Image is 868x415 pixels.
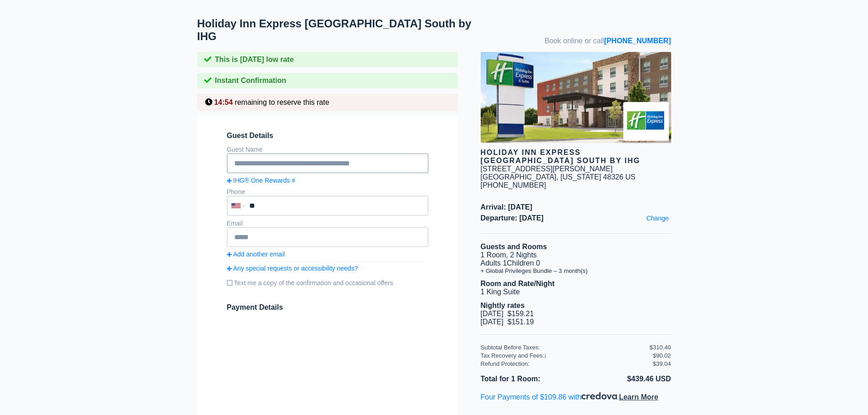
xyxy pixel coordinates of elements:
span: Departure: [DATE] [481,214,671,222]
img: Brand logo for Holiday Inn Express Auburn Hills South by IHG [623,102,669,141]
li: 1 King Suite [481,288,671,296]
div: [STREET_ADDRESS][PERSON_NAME] [481,165,613,173]
b: Guests and Rooms [481,243,547,251]
div: $90.02 [653,352,671,359]
div: Instant Confirmation [197,73,458,88]
a: Change [644,212,671,224]
div: Subtotal Before Taxes: [481,344,650,351]
a: Four Payments of $109.86 with.Learn More [481,393,658,401]
a: Add another email [227,251,428,258]
span: 14:54 [214,98,233,106]
span: remaining to reserve this rate [235,98,329,106]
div: [PHONE_NUMBER] [481,181,671,190]
span: [DATE] $151.19 [481,318,534,326]
label: Phone [227,188,245,195]
span: Book online or call [544,37,671,45]
span: US [626,173,636,181]
div: Holiday Inn Express [GEOGRAPHIC_DATA] South by IHG [481,149,671,165]
a: IHG® One Rewards # [227,177,428,184]
div: United States: +1 [228,197,247,215]
span: Children 0 [507,259,540,267]
span: Payment Details [227,303,283,311]
li: Adults 1 [481,259,671,267]
a: [PHONE_NUMBER] [604,37,671,45]
span: 48326 [603,173,624,181]
li: Total for 1 Room: [481,373,576,385]
span: Learn More [619,393,658,401]
span: [DATE] $159.21 [481,310,534,318]
b: Room and Rate/Night [481,280,555,287]
li: $439.46 USD [576,373,671,385]
label: Guest Name [227,146,263,153]
li: 1 Room, 2 Nights [481,251,671,259]
div: This is [DATE] low rate [197,52,458,67]
a: Any special requests or accessibility needs? [227,265,428,272]
span: Arrival: [DATE] [481,203,671,211]
label: Email [227,220,243,227]
span: Guest Details [227,132,428,140]
img: hotel image [481,52,671,143]
label: Text me a copy of the confirmation and occasional offers [227,276,428,290]
div: Refund Protection: [481,360,653,367]
h1: Holiday Inn Express [GEOGRAPHIC_DATA] South by IHG [197,17,481,43]
div: Tax Recovery and Fees: [481,352,650,359]
li: + Global Privileges Bundle – 3 month(s) [481,267,671,274]
b: Nightly rates [481,302,525,309]
span: [US_STATE] [560,173,601,181]
div: $39.04 [653,360,671,367]
span: Four Payments of $109.86 with . [481,393,658,401]
span: [GEOGRAPHIC_DATA], [481,173,559,181]
div: $310.40 [650,344,671,351]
